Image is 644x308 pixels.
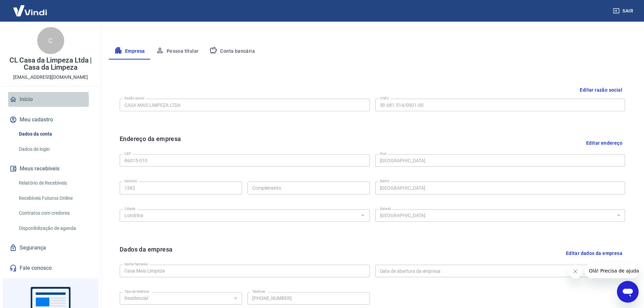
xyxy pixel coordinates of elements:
img: Vindi [8,0,52,21]
label: Nome fantasia [124,262,148,267]
a: Segurança [8,240,93,255]
a: Fale conosco [8,261,93,276]
button: Conta bancária [204,43,260,60]
button: Empresa [109,43,150,60]
a: Dados da conta [16,127,93,141]
label: CNPJ [380,96,389,101]
button: Pessoa titular [150,43,204,60]
iframe: Botão para abrir a janela de mensagens [617,281,639,303]
a: Dados de login [16,142,93,156]
a: Recebíveis Futuros Online [16,191,93,205]
button: Editar razão social [577,84,625,96]
div: C [37,27,64,54]
span: Olá! Precisa de ajuda? [4,5,57,10]
label: Razão social [124,96,144,101]
h6: Endereço da empresa [120,134,181,151]
label: CEP [124,151,131,156]
p: CL Casa da Limpeza Ltda | Casa da Limpeza [5,57,96,71]
label: Número [124,179,137,184]
p: [EMAIL_ADDRESS][DOMAIN_NAME] [13,74,88,81]
button: Meus recebíveis [8,161,93,176]
label: Bairro [380,179,389,184]
a: Disponibilização de agenda [16,221,93,235]
iframe: Fechar mensagem [569,265,582,278]
label: Telefone [252,289,265,294]
iframe: Mensagem da empresa [585,263,639,278]
h6: Dados da empresa [120,245,172,262]
a: Início [8,92,93,107]
button: Sair [612,5,636,17]
input: Digite aqui algumas palavras para buscar a cidade [122,211,357,220]
a: Relatório de Recebíveis [16,176,93,190]
label: Tipo de telefone [124,289,149,294]
button: Meu cadastro [8,112,93,127]
label: Rua [380,151,386,156]
button: Editar dados da empresa [563,245,625,262]
input: DD/MM/YYYY [375,265,609,277]
label: Cidade [124,206,135,211]
a: Contratos com credores [16,206,93,220]
label: Estado [380,206,391,211]
button: Editar endereço [583,134,625,151]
